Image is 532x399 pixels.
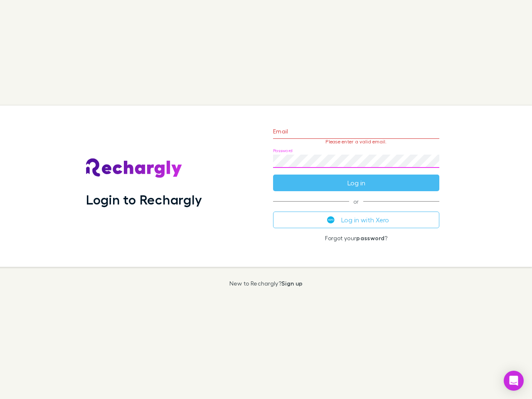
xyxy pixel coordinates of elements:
[273,235,439,241] p: Forgot your ?
[356,234,384,241] a: password
[229,280,303,287] p: New to Rechargly?
[273,201,439,202] span: or
[86,158,182,178] img: Rechargly's Logo
[504,371,524,391] div: Open Intercom Messenger
[273,139,439,145] p: Please enter a valid email.
[86,192,202,207] h1: Login to Rechargly
[281,280,303,287] a: Sign up
[273,175,439,191] button: Log in
[327,216,335,224] img: Xero's logo
[273,148,293,154] label: Password
[273,212,439,228] button: Log in with Xero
